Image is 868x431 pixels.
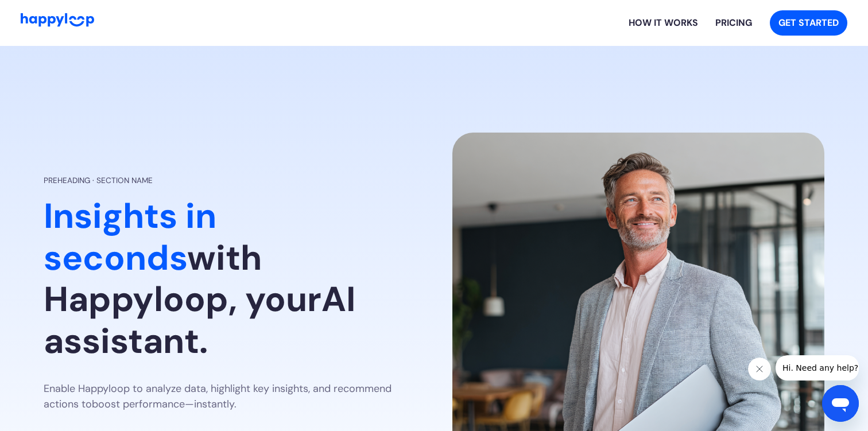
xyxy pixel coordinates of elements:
[44,175,153,187] div: Preheading · Section name
[44,196,416,362] h1: with Happyloop, your
[776,355,859,380] iframe: Mensaje de la compañía
[44,193,216,281] span: Insights in seconds
[44,381,416,412] p: Enable Happyloop to analyze data, highlight key insights, and recommend actions to
[44,277,355,364] span: AI assistant.
[92,397,237,411] span: boost performance—instantly.
[770,10,847,36] a: Get started with HappyLoop
[21,13,94,32] a: Go to Home Page
[748,358,771,380] iframe: Cerrar mensaje
[822,385,859,422] iframe: Botón para iniciar la ventana de mensajería
[707,5,761,41] a: View HappyLoop pricing plans
[21,13,94,26] img: HappyLoop Logo
[620,5,707,41] a: Learn how HappyLoop works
